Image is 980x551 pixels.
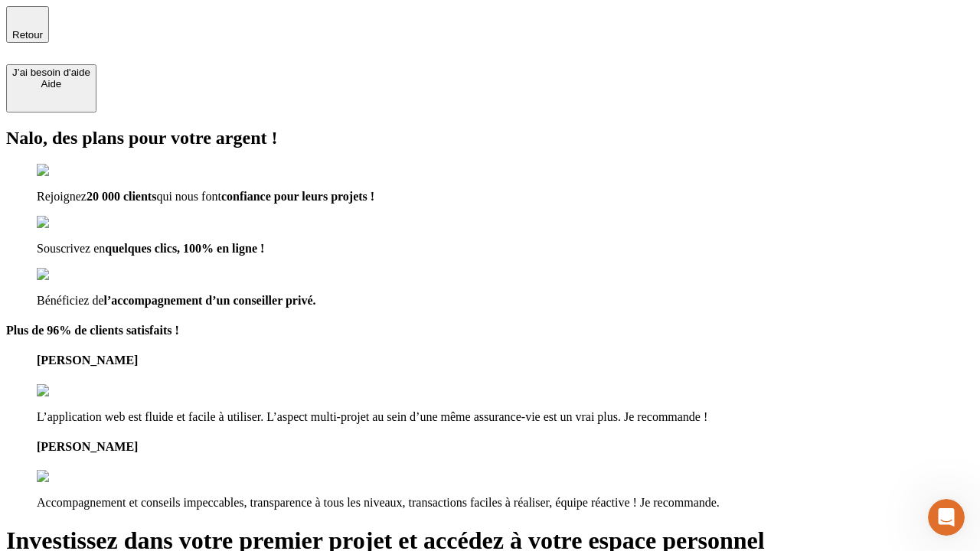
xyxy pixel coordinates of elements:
img: checkmark [37,164,103,178]
h4: Plus de 96% de clients satisfaits ! [6,324,974,337]
span: qui nous font [156,190,220,203]
span: Souscrivez en [37,242,105,255]
span: Bénéficiez de [37,294,104,307]
div: Aide [12,78,90,90]
span: quelques clics, 100% en ligne ! [105,242,264,255]
iframe: Intercom live chat [928,499,965,536]
img: checkmark [37,268,103,282]
span: confiance pour leurs projets ! [221,190,374,203]
h2: Nalo, des plans pour votre argent ! [6,128,974,148]
button: Retour [6,6,49,43]
h4: [PERSON_NAME] [37,354,974,367]
p: Accompagnement et conseils impeccables, transparence à tous les niveaux, transactions faciles à r... [37,496,974,510]
button: J’ai besoin d'aideAide [6,64,96,112]
span: Retour [12,29,43,41]
span: 20 000 clients [87,190,157,203]
img: checkmark [37,216,103,230]
p: L’application web est fluide et facile à utiliser. L’aspect multi-projet au sein d’une même assur... [37,410,974,424]
span: l’accompagnement d’un conseiller privé. [104,294,316,307]
h4: [PERSON_NAME] [37,440,974,454]
img: reviews stars [37,384,113,398]
span: Rejoignez [37,190,87,203]
img: reviews stars [37,470,113,484]
div: J’ai besoin d'aide [12,67,90,78]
